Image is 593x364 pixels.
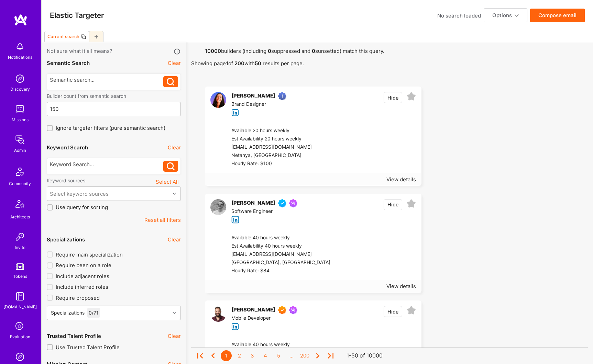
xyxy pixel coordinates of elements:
[13,273,27,280] div: Tokens
[210,92,226,116] a: User Avatar
[231,234,330,242] div: Available 40 hours weekly
[226,60,228,67] strong: 1
[167,162,175,170] i: icon Search
[312,48,315,54] strong: 0
[407,199,416,208] i: icon EmptyStar
[13,320,26,333] i: icon SelectionTeam
[56,344,120,351] span: Use Trusted Talent Profile
[384,199,402,210] button: Hide
[47,144,88,151] div: Keyword Search
[231,242,330,250] div: Est Availability 40 hours weekly
[210,199,226,215] img: User Avatar
[210,92,226,108] img: User Avatar
[47,93,181,99] label: Builder count from semantic search
[210,199,226,224] a: User Avatar
[14,14,28,26] img: logo
[16,263,24,270] img: tokens
[173,192,176,195] i: icon Chevron
[289,199,297,207] img: Been on Mission
[87,308,100,318] div: 0 / 71
[13,350,27,364] img: Admin Search
[56,124,165,132] span: Ignore targeter filters (pure semantic search)
[231,250,330,259] div: [EMAIL_ADDRESS][DOMAIN_NAME]
[47,59,90,67] div: Semantic Search
[15,244,25,251] div: Invite
[168,332,181,340] button: Clear
[12,163,28,180] img: Community
[299,350,310,361] div: 200
[231,151,323,160] div: Netanya, [GEOGRAPHIC_DATA]
[56,273,109,280] span: Include adjacent roles
[231,267,330,275] div: Hourly Rate: $84
[273,350,284,361] div: 5
[278,306,286,314] img: Exceptional A.Teamer
[286,350,297,361] div: ...
[231,160,323,168] div: Hourly Rate: $100
[247,350,258,361] div: 3
[12,116,29,123] div: Missions
[234,60,244,67] strong: 200
[50,11,104,20] h3: Elastic Targeter
[260,350,271,361] div: 4
[51,309,85,316] div: Specializations
[231,135,323,143] div: Est Availability 20 hours weekly
[268,48,271,54] strong: 0
[173,311,176,315] i: icon Chevron
[191,60,588,67] p: Showing page of with results per page.
[168,144,181,151] button: Clear
[231,92,275,100] div: [PERSON_NAME]
[9,180,31,187] div: Community
[167,78,175,86] i: icon Search
[384,306,402,317] button: Hide
[144,216,181,224] button: Reset all filters
[47,236,85,243] div: Specializations
[12,197,28,213] img: Architects
[515,14,519,18] i: icon ArrowDownBlack
[484,9,527,22] button: Options
[231,109,239,117] i: icon linkedIn
[234,350,245,361] div: 2
[231,314,300,322] div: Mobile Developer
[384,92,402,103] button: Hide
[530,9,585,22] button: Compose email
[14,147,26,154] div: Admin
[8,54,32,61] div: Notifications
[347,352,383,360] div: 1-50 of 10000
[13,230,27,244] img: Invite
[231,207,300,216] div: Software Engineer
[47,47,112,55] span: Not sure what it all means?
[3,303,37,310] div: [DOMAIN_NAME]
[95,35,98,38] i: icon Plus
[56,294,100,302] span: Require proposed
[13,289,27,303] img: guide book
[168,59,181,67] button: Clear
[210,306,226,322] img: User Avatar
[56,262,111,269] span: Require been on a role
[289,306,297,314] img: Been on Mission
[50,190,109,197] div: Select keyword sources
[278,199,286,207] img: Vetted A.Teamer
[231,127,323,135] div: Available 20 hours weekly
[386,176,416,183] div: View details
[255,60,261,67] strong: 50
[386,283,416,290] div: View details
[231,143,323,151] div: [EMAIL_ADDRESS][DOMAIN_NAME]
[81,34,86,39] i: icon Copy
[210,306,226,330] a: User Avatar
[231,323,239,331] i: icon linkedIn
[13,72,27,86] img: discovery
[10,86,30,93] div: Discovery
[47,177,85,184] label: Keyword sources
[278,92,286,100] img: High Potential User
[231,259,330,267] div: [GEOGRAPHIC_DATA], [GEOGRAPHIC_DATA]
[231,199,275,207] div: [PERSON_NAME]
[205,48,221,54] strong: 10000
[47,34,79,39] div: Current search
[56,204,108,211] span: Use query for sorting
[231,341,330,349] div: Available 40 hours weekly
[13,40,27,54] img: bell
[407,306,416,315] i: icon EmptyStar
[231,100,289,109] div: Brand Designer
[407,92,416,101] i: icon EmptyStar
[437,12,481,19] div: No search loaded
